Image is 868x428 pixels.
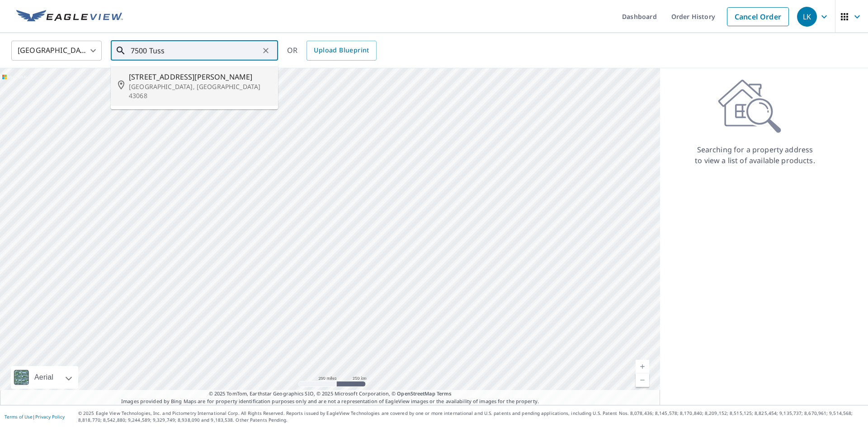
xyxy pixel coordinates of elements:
a: Current Level 5, Zoom Out [636,373,649,387]
p: © 2025 Eagle View Technologies, Inc. and Pictometry International Corp. All Rights Reserved. Repo... [78,410,863,423]
span: Upload Blueprint [314,45,369,56]
div: LK [797,7,817,27]
div: Aerial [11,366,78,389]
button: Clear [259,44,272,57]
div: OR [287,41,377,61]
div: Aerial [32,366,56,389]
img: EV Logo [16,10,123,24]
span: [STREET_ADDRESS][PERSON_NAME] [129,71,271,82]
p: Searching for a property address to view a list of available products. [694,144,816,166]
input: Search by address or latitude-longitude [131,38,259,63]
a: Cancel Order [727,7,789,26]
a: Terms of Use [5,414,33,420]
a: Terms [437,390,452,397]
p: | [5,414,65,419]
div: [GEOGRAPHIC_DATA] [11,38,102,63]
p: [GEOGRAPHIC_DATA], [GEOGRAPHIC_DATA] 43068 [129,82,271,100]
a: OpenStreetMap [397,390,435,397]
a: Privacy Policy [35,414,65,420]
a: Upload Blueprint [307,41,376,61]
span: © 2025 TomTom, Earthstar Geographics SIO, © 2025 Microsoft Corporation, © [209,390,452,398]
a: Current Level 5, Zoom In [636,360,649,373]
